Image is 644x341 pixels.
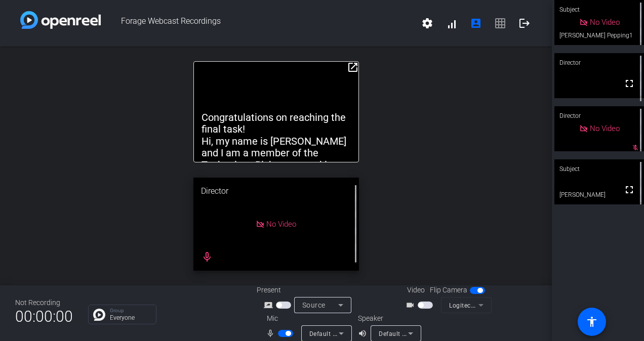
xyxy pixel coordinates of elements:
img: Chat Icon [93,309,105,321]
div: Not Recording [15,297,73,308]
span: 00:00:00 [15,304,73,329]
span: Default - HP 24mh (HD Audio Driver for Display Audio) [379,329,541,337]
span: Default - Microphone (Logitech StreamCam) (046d:0893) [309,329,478,337]
mat-icon: logout [518,17,531,29]
div: Mic [257,313,358,324]
div: Director [554,106,644,125]
button: signal_cellular_alt [439,11,464,35]
div: Speaker [358,313,419,324]
mat-icon: open_in_new [347,61,359,73]
p: Congratulations on reaching the final task! [202,112,351,136]
mat-icon: volume_up [358,327,370,339]
mat-icon: account_box [470,17,482,29]
p: Group [110,308,151,313]
span: Source [302,301,326,309]
mat-icon: videocam_outline [406,299,418,311]
span: No Video [590,124,620,133]
div: Subject [554,159,644,179]
img: white-gradient.svg [20,11,101,29]
mat-icon: accessibility [586,316,598,328]
div: Director [554,53,644,72]
mat-icon: fullscreen [623,184,635,196]
div: Director [193,178,359,205]
span: No Video [266,220,296,229]
span: Forage Webcast Recordings [101,11,415,35]
span: Flip Camera [430,285,467,295]
mat-icon: mic_none [266,327,278,339]
span: No Video [590,18,620,27]
div: Present [257,285,358,295]
mat-icon: settings [421,17,433,29]
mat-icon: fullscreen [623,77,635,90]
p: Everyone [110,315,151,321]
span: Video [407,285,425,295]
mat-icon: screen_share_outline [264,299,276,311]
